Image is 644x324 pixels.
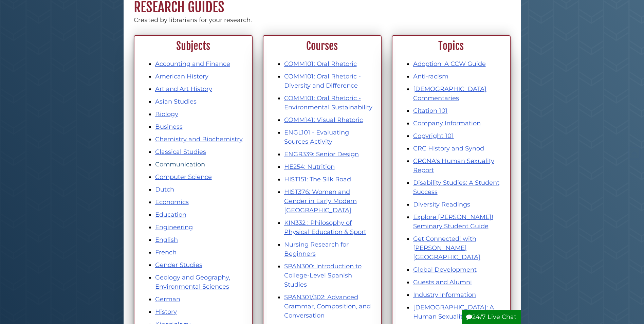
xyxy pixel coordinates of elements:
[413,291,476,299] a: Industry Information
[284,150,359,158] a: ENGR339: Senior Design
[413,85,486,102] a: [DEMOGRAPHIC_DATA] Commentaries
[284,129,349,145] a: ENGL101 - Evaluating Sources Activity
[413,120,481,127] a: Company Information
[155,308,177,316] a: History
[413,157,494,174] a: CRCNA's Human Sexuality Report
[284,188,357,214] a: HIST376: Women and Gender in Early Modern [GEOGRAPHIC_DATA]
[155,261,202,269] a: Gender Studies
[413,179,499,196] a: Disability Studies: A Student Success
[155,211,186,218] a: Education
[413,304,494,320] a: [DEMOGRAPHIC_DATA]: A Human Sexuality Guide
[155,223,193,231] a: Engineering
[284,73,361,89] a: COMM101: Oral Rhetoric - Diversity and Difference
[413,213,493,230] a: Explore [PERSON_NAME]! Seminary Student Guide
[284,176,351,183] a: HIST151: The Silk Road
[155,173,212,181] a: Computer Science
[155,85,212,93] a: Art and Art History
[413,60,486,68] a: Adoption: A CCW Guide
[134,16,252,24] span: Created by librarians for your research.
[284,60,357,68] a: COMM101: Oral Rhetoric
[155,123,183,130] a: Business
[284,116,363,124] a: COMM141: Visual Rhetoric
[155,60,230,68] a: Accounting and Finance
[284,263,362,288] a: SPAN300: Introduction to College-Level Spanish Studies
[155,136,243,143] a: Chemistry and Biochemistry
[155,186,174,193] a: Dutch
[413,145,484,152] a: CRC History and Synod
[267,40,377,53] h2: Courses
[462,310,521,324] button: 24/7 Live Chat
[413,132,454,140] a: Copyright 101
[626,150,642,157] a: Back to Top
[284,163,335,170] a: HE254: Nutrition
[155,73,208,80] a: American History
[155,274,230,290] a: Geology and Geography, Environmental Sciences
[413,73,448,80] a: Anti-racism
[155,148,206,156] a: Classical Studies
[284,219,366,236] a: KIN332 : Philosophy of Physical Education & Sport
[284,241,349,257] a: Nursing Research for Beginners
[155,198,189,206] a: Economics
[413,266,477,273] a: Global Development
[155,161,205,168] a: Communication
[413,201,470,208] a: Diversity Readings
[284,293,371,319] a: SPAN301/302: Advanced Grammar, Composition, and Conversation
[155,295,180,303] a: German
[155,110,178,118] a: Biology
[284,94,372,111] a: COMM101: Oral Rhetoric - Environmental Sustainability
[413,235,480,261] a: Get Connected! with [PERSON_NAME][GEOGRAPHIC_DATA]
[413,278,472,286] a: Guests and Alumni
[138,40,248,53] h2: Subjects
[155,249,177,256] a: French
[396,40,506,53] h2: Topics
[413,107,448,114] a: Citation 101
[155,98,197,105] a: Asian Studies
[155,236,178,244] a: English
